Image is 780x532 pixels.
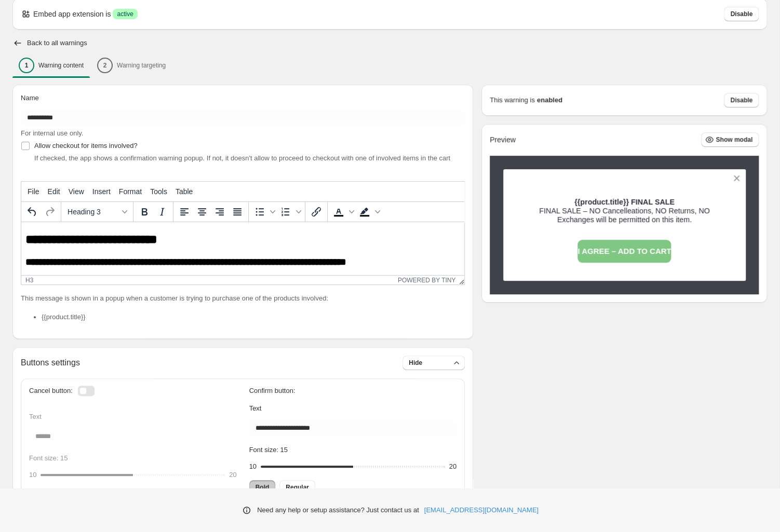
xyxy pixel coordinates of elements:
button: Bold [249,480,276,495]
button: Formats [63,203,131,221]
div: Bullet list [251,203,277,221]
span: Edit [48,187,60,196]
button: Insert/edit link [307,203,325,221]
h3: Cancel button: [29,387,73,395]
h3: FINAL SALE – NO Cancelleations, NO Returns, NO Exchanges will be permitted on this item. [521,207,728,224]
span: active [117,10,133,18]
span: Disable [730,96,752,104]
span: Show modal [716,135,752,144]
button: Italic [153,203,171,221]
button: Undo [23,203,41,221]
div: Numbered list [277,203,303,221]
span: Insert [92,187,111,196]
span: Text [249,404,262,412]
button: Bold [136,203,153,221]
button: Regular [279,480,315,495]
span: Heading 3 [68,208,118,216]
button: Redo [41,203,59,221]
div: Background color [356,203,382,221]
span: If checked, the app shows a confirmation warning popup. If not, it doesn't allow to proceed to ch... [34,154,450,162]
button: Hide [402,356,465,370]
span: 10 [249,462,257,470]
span: Bold [255,483,270,492]
button: Show modal [701,132,759,147]
span: Font size: 15 [249,446,288,454]
h2: Back to all warnings [27,39,87,47]
span: Name [21,94,39,102]
a: Powered by Tiny [398,277,456,284]
div: h3 [25,277,33,284]
h2: Buttons settings [21,358,80,367]
span: Hide [409,359,422,367]
span: File [28,187,39,196]
div: 20 [449,461,456,472]
div: 1 [19,58,34,73]
span: Disable [730,10,752,18]
span: Allow checkout for items involved? [34,142,138,149]
button: Align left [176,203,193,221]
h3: Confirm button: [249,387,457,395]
span: Tools [150,187,167,196]
strong: enabled [537,95,562,105]
button: Align right [211,203,228,221]
button: Disable [724,7,759,21]
button: Disable [724,93,759,107]
p: Warning content [38,61,84,70]
span: Regular [286,483,309,492]
a: [EMAIL_ADDRESS][DOMAIN_NAME] [424,505,539,515]
h2: Preview [490,135,516,144]
span: Table [176,187,193,196]
iframe: Rich Text Area [21,222,464,275]
div: Text color [330,203,356,221]
p: This warning is [490,95,535,105]
div: Resize [455,276,464,284]
button: Justify [228,203,246,221]
button: Align center [193,203,211,221]
li: {{product.title}} [42,312,465,322]
span: For internal use only. [21,129,83,137]
button: I AGREE – ADD TO CART [577,240,671,263]
button: 1Warning content [12,54,90,76]
p: This message is shown in a popup when a customer is trying to purchase one of the products involved: [21,293,465,304]
span: Format [119,187,142,196]
p: Embed app extension is [33,9,111,19]
span: View [69,187,84,196]
strong: {{product.title}} FINAL SALE [574,198,675,206]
